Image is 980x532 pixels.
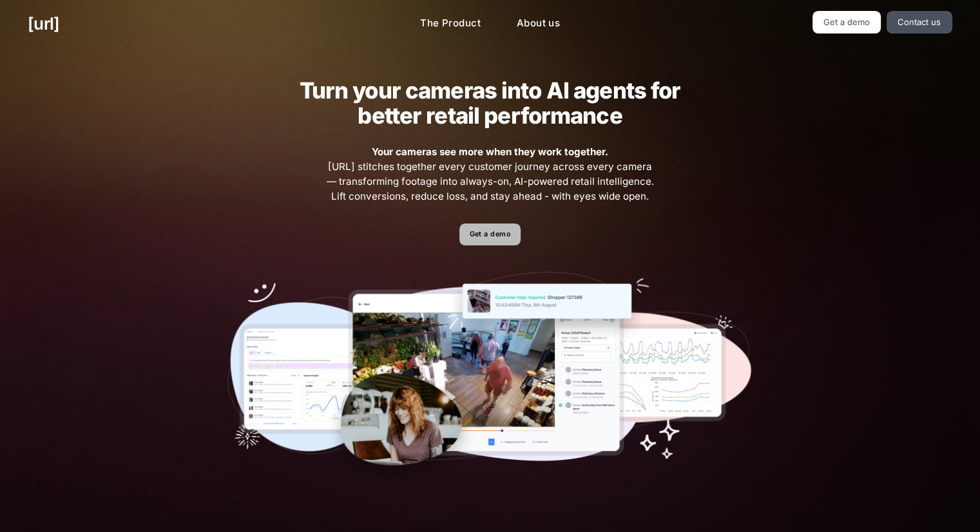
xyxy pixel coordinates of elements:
a: About us [506,11,570,36]
a: Get a demo [812,11,881,33]
span: [URL] stitches together every customer journey across every camera — transforming footage into al... [325,145,656,204]
h2: Turn your cameras into AI agents for better retail performance [279,78,700,128]
a: Contact us [887,11,952,33]
strong: Your cameras see more when they work together. [372,146,608,158]
a: The Product [410,11,491,36]
a: Get a demo [459,223,521,246]
a: [URL] [28,11,59,36]
img: Our tools [227,272,753,485]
